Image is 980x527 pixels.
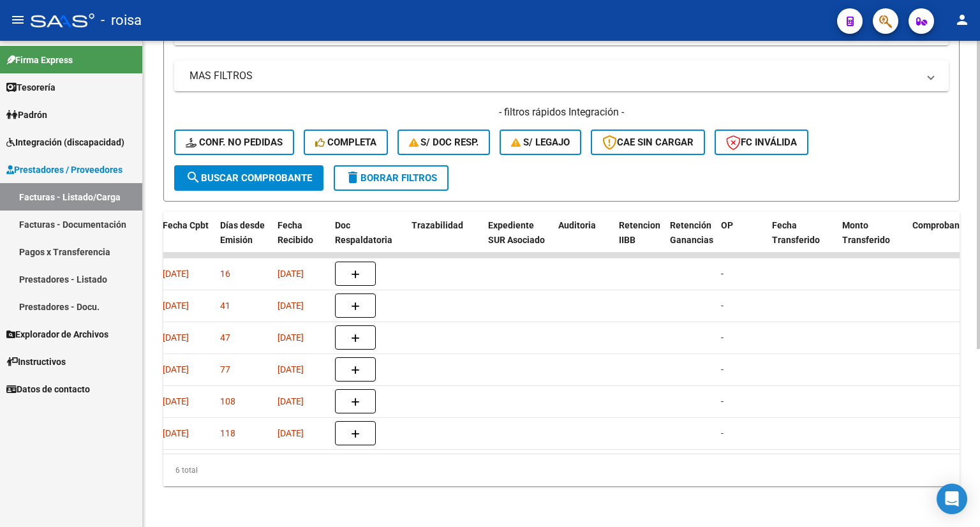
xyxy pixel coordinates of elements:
[6,355,66,369] span: Instructivos
[553,212,614,268] datatable-header-cell: Auditoria
[483,212,553,268] datatable-header-cell: Expediente SUR Asociado
[220,269,230,279] span: 16
[726,137,797,148] span: FC Inválida
[220,364,230,375] span: 77
[220,301,230,311] span: 41
[278,396,304,406] span: [DATE]
[220,220,265,245] span: Días desde Emisión
[954,12,970,27] mat-icon: person
[345,170,360,185] mat-icon: delete
[215,212,272,268] datatable-header-cell: Días desde Emisión
[163,454,960,486] div: 6 total
[937,484,967,514] div: Open Intercom Messenger
[488,220,545,245] span: Expediente SUR Asociado
[220,428,235,438] span: 118
[614,212,665,268] datatable-header-cell: Retencion IIBB
[163,364,189,375] span: [DATE]
[665,212,716,268] datatable-header-cell: Retención Ganancias
[278,364,304,375] span: [DATE]
[721,269,724,279] span: -
[186,170,201,185] mat-icon: search
[186,172,312,184] span: Buscar Comprobante
[602,137,694,148] span: CAE SIN CARGAR
[397,130,491,155] button: S/ Doc Resp.
[6,163,122,177] span: Prestadores / Proveedores
[721,364,724,375] span: -
[278,301,304,311] span: [DATE]
[174,165,323,191] button: Buscar Comprobante
[174,130,294,155] button: Conf. no pedidas
[767,212,837,268] datatable-header-cell: Fecha Transferido
[511,137,570,148] span: S/ legajo
[716,212,767,268] datatable-header-cell: OP
[315,137,376,148] span: Completa
[304,130,388,155] button: Completa
[6,327,108,341] span: Explorador de Archivos
[278,220,313,245] span: Fecha Recibido
[335,220,392,245] span: Doc Respaldatoria
[558,220,596,230] span: Auditoria
[721,428,724,438] span: -
[278,332,304,343] span: [DATE]
[220,332,230,343] span: 47
[158,212,215,268] datatable-header-cell: Fecha Cpbt
[772,220,820,245] span: Fecha Transferido
[721,301,724,311] span: -
[186,137,283,148] span: Conf. no pedidas
[500,130,581,155] button: S/ legajo
[163,428,189,438] span: [DATE]
[412,220,463,230] span: Trazabilidad
[330,212,406,268] datatable-header-cell: Doc Respaldatoria
[101,6,142,34] span: - roisa
[6,135,124,149] span: Integración (discapacidad)
[220,396,235,406] span: 108
[409,137,479,148] span: S/ Doc Resp.
[272,212,330,268] datatable-header-cell: Fecha Recibido
[10,12,26,27] mat-icon: menu
[715,130,808,155] button: FC Inválida
[163,332,189,343] span: [DATE]
[6,80,56,94] span: Tesorería
[189,69,918,83] mat-panel-title: MAS FILTROS
[912,220,968,230] span: Comprobante
[6,53,73,67] span: Firma Express
[6,382,90,396] span: Datos de contacto
[837,212,907,268] datatable-header-cell: Monto Transferido
[345,172,437,184] span: Borrar Filtros
[163,220,209,230] span: Fecha Cpbt
[278,269,304,279] span: [DATE]
[163,269,189,279] span: [DATE]
[721,220,733,230] span: OP
[163,301,189,311] span: [DATE]
[163,396,189,406] span: [DATE]
[670,220,713,245] span: Retención Ganancias
[334,165,449,191] button: Borrar Filtros
[591,130,705,155] button: CAE SIN CARGAR
[278,428,304,438] span: [DATE]
[6,108,47,122] span: Padrón
[174,105,949,119] h4: - filtros rápidos Integración -
[406,212,483,268] datatable-header-cell: Trazabilidad
[721,396,724,406] span: -
[174,61,949,91] mat-expansion-panel-header: MAS FILTROS
[619,220,660,245] span: Retencion IIBB
[721,332,724,343] span: -
[842,220,890,245] span: Monto Transferido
